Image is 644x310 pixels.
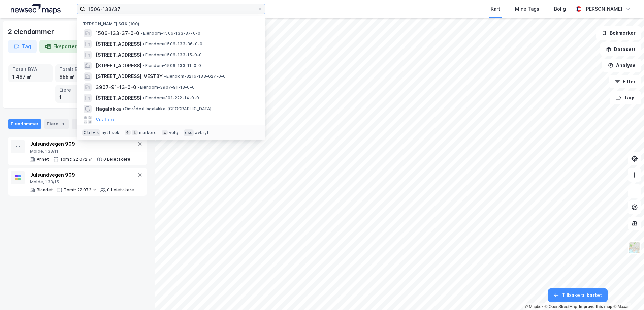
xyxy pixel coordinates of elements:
[554,5,566,13] div: Bolig
[96,51,141,59] span: [STREET_ADDRESS]
[602,59,641,72] button: Analyse
[525,304,543,309] a: Mapbox
[143,63,145,68] span: •
[8,40,37,53] button: Tag
[64,187,96,193] div: Tomt: 22 072 ㎡
[59,86,95,94] div: Eiere
[39,40,102,53] button: Eksporter til Excel
[12,66,49,73] div: Totalt BYA
[30,171,134,179] div: Julsundvegen 909
[96,62,141,70] span: [STREET_ADDRESS]
[138,85,140,90] span: •
[184,129,194,136] div: esc
[143,63,201,68] span: Eiendom • 1506-133-11-0-0
[164,74,166,79] span: •
[143,95,199,101] span: Eiendom • 301-222-14-0-0
[30,140,130,148] div: Julsundvegen 909
[141,31,143,36] span: •
[143,95,145,100] span: •
[8,64,147,103] div: 0
[96,29,139,37] span: 1506-133-37-0-0
[60,157,93,162] div: Tomt: 22 072 ㎡
[85,4,257,14] input: Søk på adresse, matrikkel, gårdeiere, leietakere eller personer
[548,288,608,302] button: Tilbake til kartet
[143,52,202,58] span: Eiendom • 1506-133-15-0-0
[59,73,95,81] div: 655 ㎡
[600,42,641,56] button: Datasett
[12,73,49,81] div: 1 467 ㎡
[72,119,101,129] div: Leietakere
[122,106,211,112] span: Område • Hagaløkka, [GEOGRAPHIC_DATA]
[107,187,134,193] div: 0 Leietakere
[96,83,136,91] span: 3907-91-13-0-0
[610,91,641,104] button: Tags
[82,129,100,136] div: Ctrl + k
[96,72,163,81] span: [STREET_ADDRESS], VESTBY
[122,106,124,111] span: •
[96,94,141,102] span: [STREET_ADDRESS]
[37,187,53,193] div: Blandet
[102,130,120,135] div: nytt søk
[30,149,130,154] div: Molde, 133/11
[143,41,202,47] span: Eiendom • 1506-133-36-0-0
[609,75,641,88] button: Filter
[44,119,69,129] div: Eiere
[138,85,195,90] span: Eiendom • 3907-91-13-0-0
[59,94,95,101] div: 1
[96,116,116,124] button: Vis flere
[610,278,644,310] iframe: Chat Widget
[579,304,612,309] a: Improve this map
[103,157,130,162] div: 0 Leietakere
[515,5,539,13] div: Mine Tags
[491,5,500,13] div: Kart
[60,121,66,127] div: 1
[8,26,55,37] div: 2 eiendommer
[96,105,121,113] span: Hagaløkka
[96,40,141,48] span: [STREET_ADDRESS]
[545,304,577,309] a: OpenStreetMap
[164,74,226,79] span: Eiendom • 3216-133-627-0-0
[77,16,265,28] div: [PERSON_NAME] søk (100)
[37,157,49,162] div: Annet
[169,130,178,135] div: velg
[141,31,200,36] span: Eiendom • 1506-133-37-0-0
[139,130,157,135] div: markere
[143,41,145,46] span: •
[596,26,641,40] button: Bokmerker
[30,179,134,185] div: Molde, 133/15
[195,130,209,135] div: avbryt
[59,66,95,73] div: Totalt BRA
[143,52,145,57] span: •
[610,278,644,310] div: Kontrollprogram for chat
[584,5,622,13] div: [PERSON_NAME]
[628,241,641,254] img: Z
[8,119,41,129] div: Eiendommer
[11,4,61,14] img: logo.a4113a55bc3d86da70a041830d287a7e.svg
